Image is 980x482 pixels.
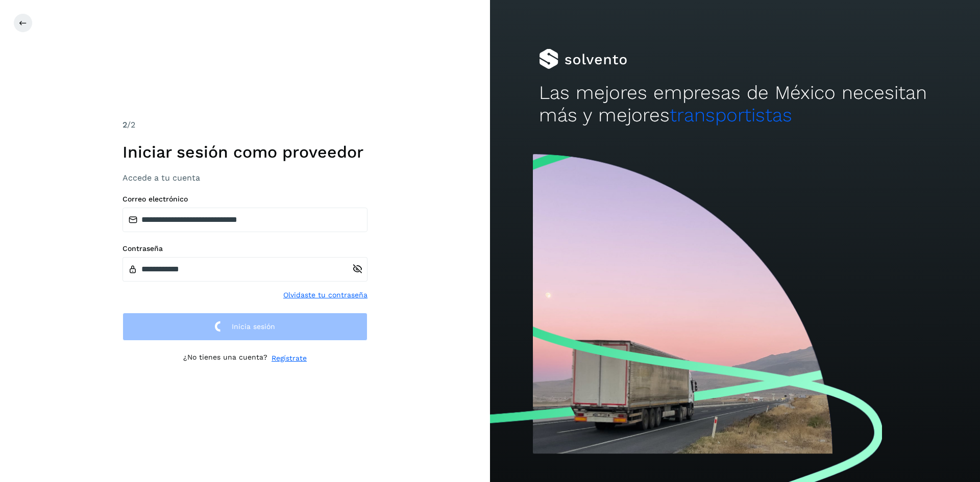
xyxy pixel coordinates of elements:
h2: Las mejores empresas de México necesitan más y mejores [539,82,931,127]
label: Correo electrónico [122,195,367,204]
span: 2 [122,120,127,130]
p: ¿No tienes una cuenta? [183,353,267,364]
label: Contraseña [122,244,367,253]
h1: Iniciar sesión como proveedor [122,142,367,162]
a: Olvidaste tu contraseña [283,290,367,300]
a: Regístrate [272,353,307,364]
span: Inicia sesión [232,323,275,330]
h3: Accede a tu cuenta [122,173,367,183]
span: transportistas [670,104,792,126]
div: /2 [122,119,367,131]
button: Inicia sesión [122,313,367,341]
